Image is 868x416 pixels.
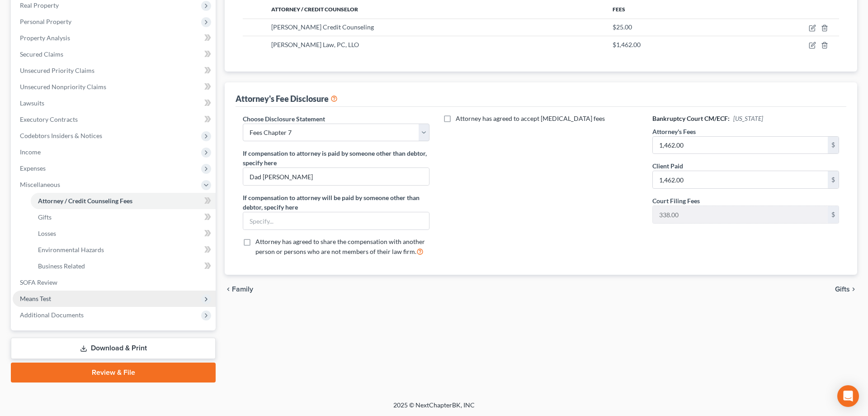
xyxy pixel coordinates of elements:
[31,258,216,274] a: Business Related
[20,50,63,58] span: Secured Claims
[837,385,859,407] div: Open Intercom Messenger
[243,168,429,185] input: Specify...
[653,206,828,223] input: 0.00
[13,46,216,62] a: Secured Claims
[20,67,94,74] span: Unsecured Priority Claims
[38,230,56,237] span: Losses
[20,1,59,9] span: Real Property
[13,274,216,291] a: SOFA Review
[828,206,839,223] div: $
[20,132,102,139] span: Codebtors Insiders & Notices
[38,262,85,270] span: Business Related
[31,242,216,258] a: Environmental Hazards
[243,212,429,230] input: Specify...
[653,171,828,188] input: 0.00
[31,193,216,209] a: Attorney / Credit Counseling Fees
[31,225,216,242] a: Losses
[31,209,216,225] a: Gifts
[20,99,44,107] span: Lawsuits
[835,286,857,293] button: Gifts chevron_right
[835,286,850,293] span: Gifts
[652,114,839,123] h6: Bankruptcy Court CM/ECF:
[38,213,52,221] span: Gifts
[456,115,605,122] span: Attorney has agreed to accept [MEDICAL_DATA] fees
[20,148,41,156] span: Income
[613,41,641,48] span: $1,462.00
[243,148,429,167] label: If compensation to attorney is paid by someone other than debtor, specify here
[20,278,57,286] span: SOFA Review
[13,111,216,128] a: Executory Contracts
[850,286,857,293] i: chevron_right
[20,311,84,319] span: Additional Documents
[255,238,425,255] span: Attorney has agreed to share the compensation with another person or persons who are not members ...
[652,196,700,206] label: Court Filing Fees
[271,41,359,48] span: [PERSON_NAME] Law, PC, LLO
[652,161,683,171] label: Client Paid
[13,30,216,46] a: Property Analysis
[20,115,78,123] span: Executory Contracts
[733,115,763,122] span: [US_STATE]
[828,137,839,154] div: $
[232,286,253,293] span: Family
[20,295,51,302] span: Means Test
[20,83,106,91] span: Unsecured Nonpriority Claims
[243,114,325,124] label: Choose Disclosure Statement
[20,181,60,188] span: Miscellaneous
[271,6,358,13] span: Attorney / Credit Counselor
[613,23,632,31] span: $25.00
[20,164,46,172] span: Expenses
[828,171,839,188] div: $
[236,93,338,104] div: Attorney's Fee Disclosure
[38,246,104,253] span: Environmental Hazards
[13,79,216,95] a: Unsecured Nonpriority Claims
[243,193,429,212] label: If compensation to attorney will be paid by someone other than debtor, specify here
[13,62,216,79] a: Unsecured Priority Claims
[653,137,828,154] input: 0.00
[271,23,374,31] span: [PERSON_NAME] Credit Counseling
[225,286,253,293] button: chevron_left Family
[652,127,696,136] label: Attorney's Fees
[225,286,232,293] i: chevron_left
[11,363,216,383] a: Review & File
[20,34,70,42] span: Property Analysis
[13,95,216,111] a: Lawsuits
[38,197,132,205] span: Attorney / Credit Counseling Fees
[613,6,625,13] span: Fees
[11,338,216,359] a: Download & Print
[20,18,71,25] span: Personal Property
